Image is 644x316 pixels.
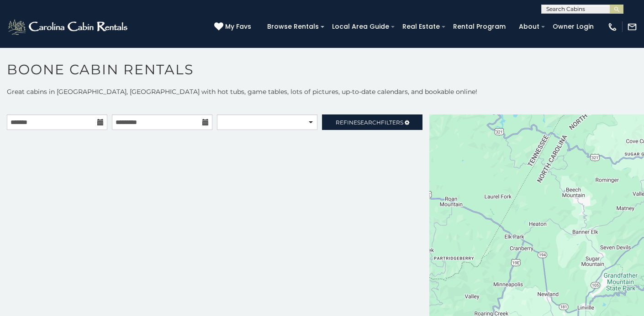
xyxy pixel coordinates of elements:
a: About [514,20,544,34]
a: Owner Login [548,20,598,34]
img: phone-regular-white.png [607,22,618,32]
img: mail-regular-white.png [627,22,637,32]
a: My Favs [214,22,253,32]
span: My Favs [225,22,251,31]
img: White-1-2.png [7,18,130,36]
span: Search [357,119,381,126]
a: Real Estate [398,20,444,34]
a: Rental Program [449,20,510,34]
span: Refine Filters [336,119,403,126]
a: Browse Rentals [263,20,323,34]
a: Local Area Guide [327,20,394,34]
a: RefineSearchFilters [322,114,422,130]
